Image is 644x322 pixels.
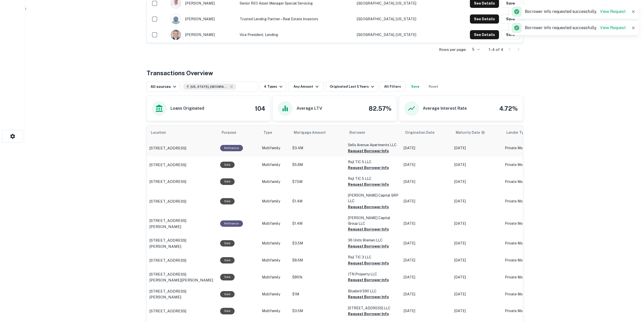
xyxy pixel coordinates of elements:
th: Location [147,125,218,140]
div: Sale [220,198,235,204]
a: [STREET_ADDRESS] [149,257,215,263]
th: Lender Type [502,125,548,140]
p: [DATE] [404,179,449,184]
button: Originated Last 5 Years [326,82,378,92]
p: Private Money [505,308,545,314]
div: Sale [220,257,235,263]
p: Sells Avenue Apartments LLC [348,142,399,148]
p: [STREET_ADDRESS] [149,179,186,185]
p: $3.4M [292,145,343,151]
p: [DATE] [454,275,500,280]
p: $5.8M [292,162,343,167]
span: Type [263,129,279,136]
div: Maturity dates displayed may be estimated. Please contact the lender for the most accurate maturi... [456,130,485,135]
span: Borrower [349,129,365,136]
p: Bluebird 590 LLC [348,288,399,294]
td: [GEOGRAPHIC_DATA], [US_STATE] [354,11,445,27]
button: 4 Types [260,82,286,92]
div: Sale [220,162,235,168]
p: [DATE] [454,292,500,297]
p: Private Money [505,145,545,151]
a: [STREET_ADDRESS] [149,198,215,204]
button: Any Amount [288,82,324,92]
p: Multifamily [262,292,287,297]
p: Private Money [505,221,545,226]
div: 5 [468,46,481,53]
span: Purpose [222,129,243,136]
p: $3.5M [292,308,343,314]
p: Multifamily [262,241,287,246]
p: [STREET_ADDRESS] [149,308,186,314]
p: [DATE] [454,241,500,246]
p: Private Money [505,162,545,167]
div: This loan purpose was for refinancing [220,220,243,227]
a: [STREET_ADDRESS][PERSON_NAME] [149,237,215,249]
p: [STREET_ADDRESS][PERSON_NAME][PERSON_NAME] [149,271,215,283]
p: [DATE] [454,145,500,151]
h6: Maturity Date [456,130,480,135]
div: Sale [220,178,235,185]
span: Location [151,129,173,136]
p: JTN Property LLC [348,271,399,277]
a: [STREET_ADDRESS][PERSON_NAME] [149,218,215,230]
button: Request Borrower Info [348,277,389,283]
p: [DATE] [454,179,500,184]
p: [DATE] [454,199,500,204]
div: [PERSON_NAME] [171,29,235,40]
p: Private Money [505,199,545,204]
div: [PERSON_NAME] [171,14,235,24]
p: 1–4 of 4 [489,47,503,53]
iframe: Chat Widget [619,281,644,306]
p: [DATE] [404,241,449,246]
td: Trusted Lending Partner – Real Estate Investors [237,11,354,27]
div: All sources [151,84,178,90]
button: Request Borrower Info [348,181,389,187]
div: Sale [220,291,235,297]
p: [STREET_ADDRESS] [149,145,186,151]
p: $861k [292,275,343,280]
a: [STREET_ADDRESS][PERSON_NAME] [149,288,215,300]
h4: 104 [255,104,265,113]
p: Rows per page: [439,47,466,53]
p: [DATE] [454,258,500,263]
p: Borrower info requested successfully. [525,9,626,15]
h6: Average LTV [297,105,322,111]
img: 1644686166816 [171,30,181,40]
p: $3.5M [292,241,343,246]
p: [STREET_ADDRESS] LLC [348,305,399,311]
span: [US_STATE], [GEOGRAPHIC_DATA] [191,84,228,89]
p: Multifamily [262,162,287,167]
p: Rsjl TIC 5 LLC [348,159,399,165]
p: [PERSON_NAME] Capital Group LLC [348,215,399,226]
img: 9c8pery4andzj6ohjkjp54ma2 [171,14,181,24]
p: $1M [292,292,343,297]
th: Type [259,125,290,140]
button: Request Borrower Info [348,165,389,171]
p: Multifamily [262,145,287,151]
button: Request Borrower Info [348,204,389,210]
a: View Request [600,25,626,30]
p: $7.5M [292,179,343,184]
td: Vice President, Lending [237,27,354,43]
p: Private Money [505,292,545,297]
p: Multifamily [262,308,287,314]
p: Borrower info requested successfully. [525,25,626,31]
th: Mortgage Amount [290,125,345,140]
div: This loan purpose was for refinancing [220,145,243,151]
button: Request Borrower Info [348,294,389,300]
p: $1.4M [292,199,343,204]
button: All Filters [380,82,405,92]
button: Reset [425,82,442,92]
p: [STREET_ADDRESS] [149,198,186,204]
button: See Details [470,14,499,24]
p: 36 Units Bremen LLC [348,237,399,243]
p: Private Money [505,179,545,184]
div: Originated Last 5 Years [330,84,376,90]
h6: Average Interest Rate [423,105,467,111]
button: See Details [470,30,499,39]
th: Borrower [345,125,401,140]
span: Mortgage Amount [294,129,332,136]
